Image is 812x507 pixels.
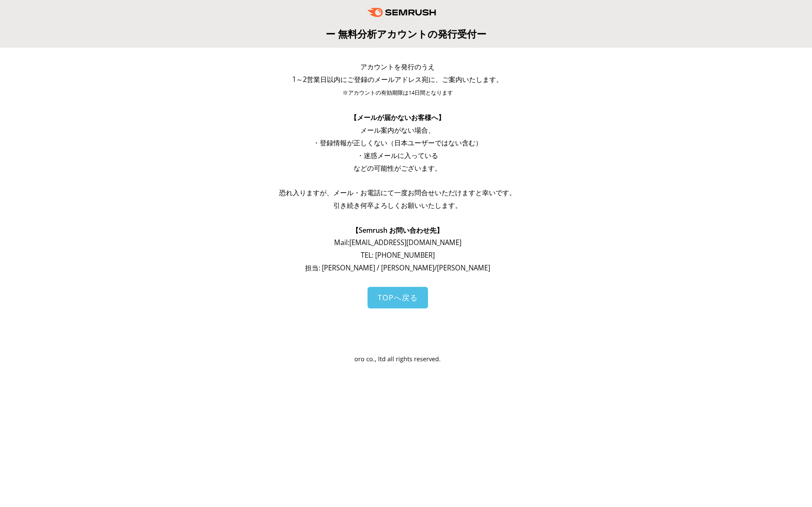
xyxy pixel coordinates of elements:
span: Mail: [EMAIL_ADDRESS][DOMAIN_NAME] [334,238,461,247]
span: ・登録情報が正しくない（日本ユーザーではない含む） [313,138,482,147]
span: 1～2営業日以内にご登録のメールアドレス宛に、ご案内いたします。 [292,75,503,84]
span: 【Semrush お問い合わせ先】 [352,226,443,235]
span: 恐れ入りますが、メール・お電話にて一度お問合せいただけますと幸いです。 [279,188,516,197]
span: TEL: [PHONE_NUMBER] [361,251,435,260]
a: TOPへ戻る [368,287,428,308]
span: TOPへ戻る [378,292,418,303]
span: メール案内がない場合、 [360,125,435,135]
span: ー 無料分析アカウントの発行受付ー [326,27,486,41]
span: oro co., ltd all rights reserved. [354,355,441,363]
span: 引き続き何卒よろしくお願いいたします。 [333,201,462,210]
span: などの可能性がございます。 [354,164,442,173]
span: 【メールが届かないお客様へ】 [350,113,445,122]
span: アカウントを発行のうえ [360,62,435,71]
span: ・迷惑メールに入っている [357,151,438,160]
span: 担当: [PERSON_NAME] / [PERSON_NAME]/[PERSON_NAME] [305,263,490,273]
span: ※アカウントの有効期限は14日間となります [343,89,453,96]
